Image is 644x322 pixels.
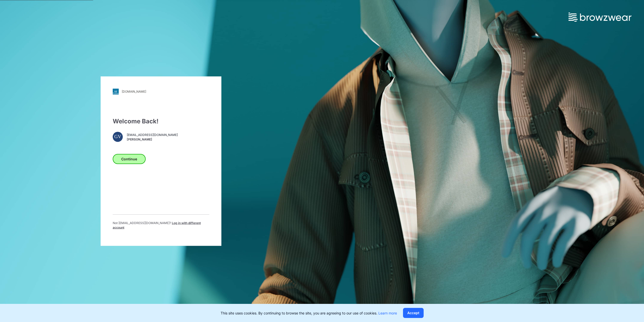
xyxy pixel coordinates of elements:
button: Continue [113,154,146,164]
img: browzwear-logo.73288ffb.svg [569,13,631,22]
div: [DOMAIN_NAME] [122,90,146,93]
div: Welcome Back! [113,117,209,126]
img: svg+xml;base64,PHN2ZyB3aWR0aD0iMjgiIGhlaWdodD0iMjgiIHZpZXdCb3g9IjAgMCAyOCAyOCIgZmlsbD0ibm9uZSIgeG... [113,88,119,94]
span: [PERSON_NAME] [127,137,178,142]
p: Not [EMAIL_ADDRESS][DOMAIN_NAME] ? [113,221,209,230]
p: This site uses cookies. By continuing to browse the site, you are agreeing to our use of cookies. [221,310,397,316]
button: Accept [403,308,424,318]
a: Learn more [378,311,397,315]
span: [EMAIL_ADDRESS][DOMAIN_NAME] [127,133,178,137]
div: GV [113,132,123,142]
a: [DOMAIN_NAME] [113,88,209,94]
